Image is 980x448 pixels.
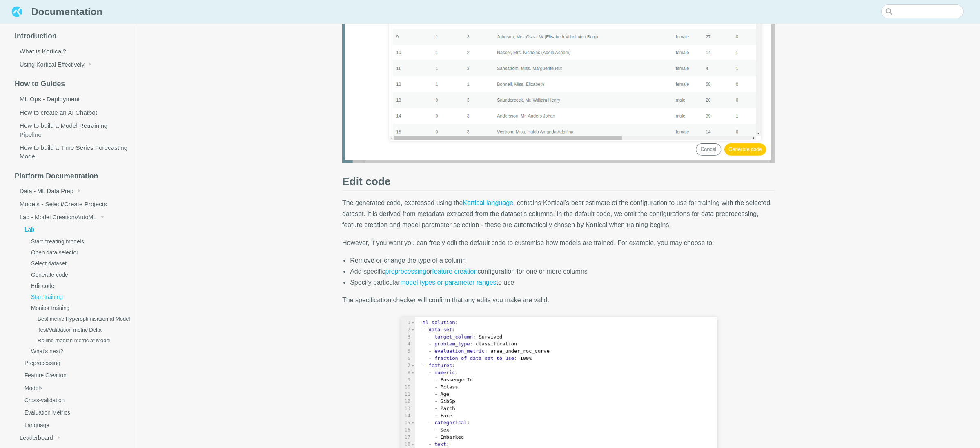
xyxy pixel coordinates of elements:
a: Feature Creation [11,370,137,382]
span: Documentation [31,4,102,19]
span: Leaderboard [20,435,53,441]
a: Start creating models [18,236,137,247]
a: Generate code [18,270,137,281]
a: Kortical language [463,199,513,206]
span: Lab - Model Creation/AutoML [20,214,96,221]
input: Search [881,4,964,18]
a: Leaderboard [5,432,137,444]
li: Add specific or configuration for one or more columns [350,266,775,277]
a: Platform Documentation [5,168,137,185]
a: ML Ops - Deployment [5,93,137,106]
a: Start training [18,292,137,303]
a: Models [11,382,137,394]
a: model types or parameter ranges [400,279,497,286]
a: Monitor training [18,303,137,314]
a: Evaluation Metrics [11,407,137,419]
a: Preprocessing [11,357,137,369]
span: Platform Documentation [15,172,98,180]
span: Introduction [15,32,57,40]
a: Edit code [18,281,137,292]
span: Using Kortical Effectively [20,61,85,68]
a: Language [11,419,137,431]
a: What is Kortical? [5,45,137,58]
a: Data - ML Data Prep [5,185,137,197]
p: The specification checker will confirm that any edits you make are valid. [342,294,775,305]
a: Test/Validation metric Delta [24,325,137,335]
h2: Edit code [342,145,775,191]
span: Data - ML Data Prep [20,188,73,194]
img: Documentation [10,4,24,19]
a: Rolling median metric at Model [24,335,137,346]
a: Cross-validation [11,394,137,406]
span: How to Guides [15,80,65,88]
a: preprocessing [385,268,426,275]
a: Select dataset [18,258,137,269]
a: How to build a Model Retraining Pipeline [5,119,137,141]
li: Specify particular to use [350,277,775,288]
a: Lab [11,224,137,236]
a: Open data selector [18,247,137,258]
a: How to create an AI Chatbot [5,106,137,119]
a: feature creation [432,268,477,275]
a: Lab - Model Creation/AutoML [5,211,137,223]
a: What's next? [18,346,137,357]
a: Using Kortical Effectively [5,58,137,71]
a: How to Guides [5,76,137,93]
p: However, if you want you can freely edit the default code to customise how models are trained. Fo... [342,237,775,248]
a: Documentation [10,4,102,20]
li: Remove or change the type of a column [350,255,775,266]
a: How to build a Time Series Forecasting Model [5,141,137,163]
a: Best metric Hyperoptimisation at Model [24,314,137,324]
a: Models - Select/Create Projects [5,198,137,211]
p: The generated code, expressed using the , contains Kortical's best estimate of the configuration ... [342,197,775,231]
